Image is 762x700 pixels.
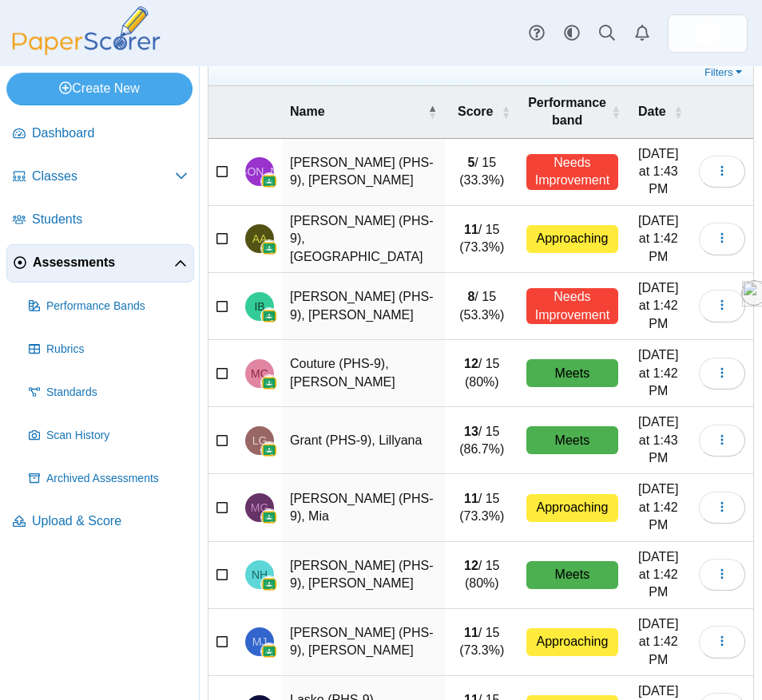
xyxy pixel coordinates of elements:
span: Archived Assessments [46,471,188,487]
span: Kevin Levesque [695,21,720,46]
a: Archived Assessments [22,460,194,498]
time: [DATE] at 1:42 PM [638,617,678,666]
td: / 15 (80%) [445,340,518,407]
img: googleClassroom-logo.png [261,308,277,324]
a: Alerts [625,16,660,51]
span: Austin Ayers (PHS-9) [252,233,268,244]
div: Approaching [526,628,617,656]
span: Dashboard [32,125,188,142]
div: Meets [526,561,617,589]
img: googleClassroom-logo.png [261,375,277,391]
span: Name : Activate to invert sorting [427,104,437,120]
div: Needs Improvement [526,154,617,190]
td: [PERSON_NAME] (PHS-9), [GEOGRAPHIC_DATA] [282,206,445,273]
span: Rubrics [46,342,188,358]
div: Needs Improvement [526,288,617,324]
time: [DATE] at 1:42 PM [638,348,678,397]
span: Performance Bands [46,299,188,314]
a: Scan History [22,417,194,455]
img: googleClassroom-logo.png [261,442,277,458]
td: / 15 (73.3%) [445,206,518,273]
a: Upload & Score [6,503,194,541]
span: Date : Activate to sort [673,104,683,120]
span: Nataniel Halas (PHS-9) [252,569,268,580]
td: [PERSON_NAME] (PHS-9), [PERSON_NAME] [282,542,445,609]
span: Myles Couture (PHS-9) [251,368,268,379]
a: ps.aVEBcgCxQUDAswXp [668,14,748,53]
span: Classes [32,168,175,185]
span: Jose Arroyo (PHS-9) [213,166,305,177]
a: Students [6,201,194,239]
b: 11 [464,492,478,505]
span: Performance band : Activate to sort [611,104,618,120]
td: / 15 (73.3%) [445,474,518,541]
div: Meets [526,359,617,387]
span: Score [453,103,498,121]
img: googleClassroom-logo.png [261,576,277,592]
a: Standards [22,374,194,412]
a: Create New [6,73,192,105]
time: [DATE] at 1:42 PM [638,482,678,532]
a: Filters [700,65,749,81]
div: Approaching [526,494,617,522]
b: 11 [464,626,478,639]
td: [PERSON_NAME] (PHS-9), [PERSON_NAME] [282,273,445,340]
td: [PERSON_NAME] (PHS-9), [PERSON_NAME] [282,139,445,206]
td: [PERSON_NAME] (PHS-9), Mia [282,474,445,541]
span: Upload & Score [32,512,188,530]
time: [DATE] at 1:42 PM [638,550,678,599]
span: Date [634,103,670,121]
span: Performance band [526,94,608,130]
a: Rubrics [22,330,194,369]
b: 5 [467,156,474,169]
span: Name [290,103,424,121]
span: Mason Jones (PHS-9) [252,636,268,647]
td: / 15 (33.3%) [445,139,518,206]
td: / 15 (73.3%) [445,609,518,676]
img: ps.aVEBcgCxQUDAswXp [695,21,720,46]
b: 11 [464,223,478,236]
td: / 15 (80%) [445,542,518,609]
time: [DATE] at 1:42 PM [638,214,678,263]
span: Students [32,211,188,228]
div: Meets [526,426,617,454]
b: 8 [467,290,474,303]
img: googleClassroom-logo.png [261,240,277,256]
a: PaperScorer [6,44,166,57]
b: 13 [464,425,478,438]
time: [DATE] at 1:43 PM [638,147,678,196]
td: / 15 (86.7%) [445,407,518,474]
a: Performance Bands [22,287,194,326]
time: [DATE] at 1:43 PM [638,415,678,465]
span: Assessments [33,254,174,271]
span: Score : Activate to sort [501,104,510,120]
a: Dashboard [6,115,194,153]
td: Grant (PHS-9), Lillyana [282,407,445,474]
img: PaperScorer [6,6,166,55]
img: googleClassroom-logo.png [261,509,277,525]
span: Igor Begazo (PHS-9) [254,301,264,312]
img: googleClassroom-logo.png [261,643,277,659]
div: Approaching [526,225,617,253]
time: [DATE] at 1:42 PM [638,281,678,330]
td: [PERSON_NAME] (PHS-9), [PERSON_NAME] [282,609,445,676]
a: Classes [6,158,194,196]
td: Couture (PHS-9), [PERSON_NAME] [282,340,445,407]
td: / 15 (53.3%) [445,273,518,340]
span: Mia Grisham (PHS-9) [251,502,269,513]
span: Standards [46,385,188,401]
span: Scan History [46,428,188,444]
a: Assessments [6,244,194,283]
span: Lillyana Grant (PHS-9) [252,435,268,446]
img: googleClassroom-logo.png [261,173,277,189]
b: 12 [464,357,478,370]
b: 12 [464,559,478,572]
